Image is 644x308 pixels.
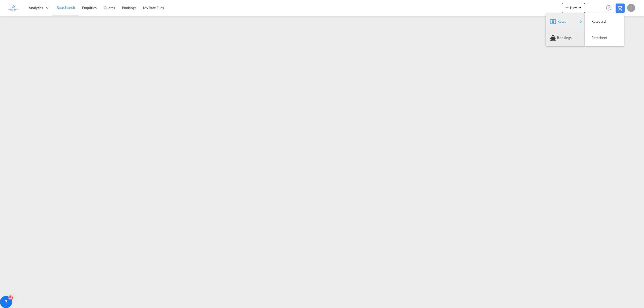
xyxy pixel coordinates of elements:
span: Ratecard [591,16,597,26]
span: Ratesheet [591,33,597,43]
div: Ratesheet [589,31,620,44]
div: Ratecard [589,15,620,28]
md-icon: icon-chevron-right [578,19,584,25]
span: Rates [557,16,563,26]
span: Bookings [557,33,562,43]
div: Bookings [550,31,581,44]
button: Bookings [546,29,585,46]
